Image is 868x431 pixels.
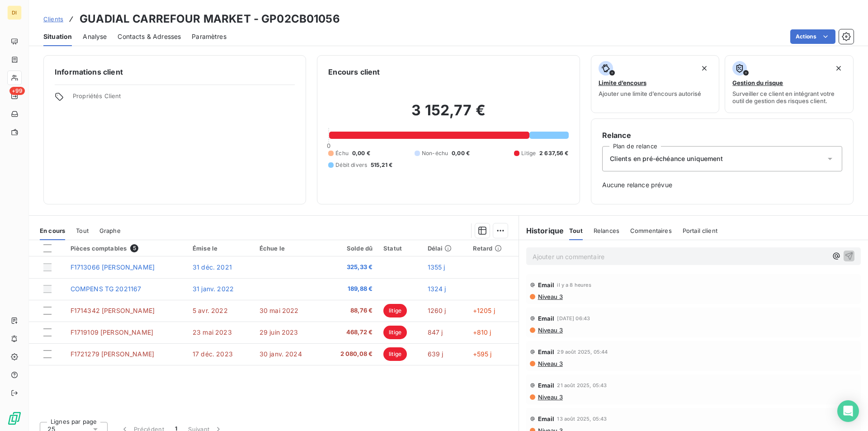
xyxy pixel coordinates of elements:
[521,149,536,157] span: Litige
[473,328,491,336] span: +810 j
[383,326,407,339] span: litige
[422,149,448,157] span: Non-échu
[192,32,226,41] span: Paramètres
[118,32,181,41] span: Contacts & Adresses
[193,328,232,336] span: 23 mai 2023
[193,285,234,293] span: 31 janv. 2022
[538,382,555,389] span: Email
[71,244,182,252] div: Pièces comptables
[725,55,854,113] button: Gestion du risqueSurveiller ce client en intégrant votre outil de gestion des risques client.
[428,307,446,314] span: 1260 j
[259,307,299,314] span: 30 mai 2022
[335,161,367,169] span: Débit divers
[76,227,89,234] span: Tout
[383,347,407,361] span: litige
[328,306,373,315] span: 88,76 €
[599,90,701,97] span: Ajouter une limite d’encours autorisé
[473,350,492,358] span: +595 j
[602,130,842,141] h6: Relance
[383,304,407,317] span: litige
[71,328,153,336] span: F1719109 [PERSON_NAME]
[610,154,723,163] span: Clients en pré-échéance uniquement
[557,383,607,388] span: 21 août 2025, 05:43
[327,142,330,149] span: 0
[538,281,555,289] span: Email
[328,101,568,128] h2: 3 152,77 €
[328,284,373,294] span: 189,88 €
[732,79,783,86] span: Gestion du risque
[259,245,317,252] div: Échue le
[9,87,25,95] span: +99
[80,11,340,27] h3: GUADIAL CARREFOUR MARKET - GP02CB01056
[193,307,228,314] span: 5 avr. 2022
[538,415,555,422] span: Email
[569,227,583,234] span: Tout
[40,227,65,234] span: En cours
[328,66,380,77] h6: Encours client
[328,350,373,359] span: 2 080,08 €
[71,285,142,293] span: COMPENS TG 2021167
[790,29,835,44] button: Actions
[328,328,373,337] span: 468,72 €
[539,149,569,157] span: 2 637,56 €
[193,245,249,252] div: Émise le
[557,282,591,288] span: il y a 8 heures
[452,149,470,157] span: 0,00 €
[837,400,859,422] div: Open Intercom Messenger
[428,263,445,271] span: 1355 j
[43,14,63,24] a: Clients
[683,227,717,234] span: Portail client
[538,315,555,322] span: Email
[591,55,720,113] button: Limite d’encoursAjouter une limite d’encours autorisé
[71,263,155,271] span: F1713066 [PERSON_NAME]
[537,393,563,401] span: Niveau 3
[7,411,22,426] img: Logo LeanPay
[473,307,495,314] span: +1205 j
[602,180,842,189] span: Aucune relance prévue
[537,327,563,334] span: Niveau 3
[193,350,233,358] span: 17 déc. 2023
[71,350,154,358] span: F1721279 [PERSON_NAME]
[71,307,155,314] span: F1714342 [PERSON_NAME]
[7,5,22,20] div: DI
[428,285,446,293] span: 1324 j
[557,316,590,321] span: [DATE] 06:43
[328,263,373,272] span: 325,33 €
[537,293,563,300] span: Niveau 3
[352,149,370,157] span: 0,00 €
[594,227,619,234] span: Relances
[538,348,555,355] span: Email
[73,92,295,105] span: Propriétés Client
[732,90,846,104] span: Surveiller ce client en intégrant votre outil de gestion des risques client.
[428,245,462,252] div: Délai
[259,350,302,358] span: 30 janv. 2024
[557,416,607,422] span: 13 août 2025, 05:43
[371,161,392,169] span: 515,21 €
[193,263,232,271] span: 31 déc. 2021
[99,227,121,234] span: Graphe
[328,245,373,252] div: Solde dû
[473,245,513,252] div: Retard
[335,149,349,157] span: Échu
[428,328,443,336] span: 847 j
[428,350,443,358] span: 639 j
[43,32,72,41] span: Situation
[519,225,564,236] h6: Historique
[43,15,63,23] span: Clients
[83,32,107,41] span: Analyse
[630,227,672,234] span: Commentaires
[537,360,563,367] span: Niveau 3
[130,244,138,252] span: 5
[259,328,298,336] span: 29 juin 2023
[599,79,646,86] span: Limite d’encours
[55,66,295,77] h6: Informations client
[557,349,608,355] span: 29 août 2025, 05:44
[383,245,417,252] div: Statut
